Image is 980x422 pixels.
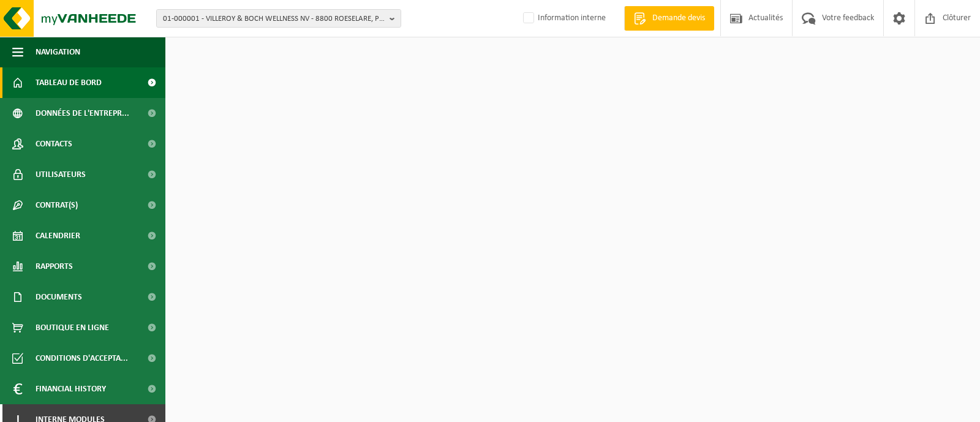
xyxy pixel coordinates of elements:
span: Financial History [36,374,106,404]
span: Contrat(s) [36,190,78,220]
span: Conditions d'accepta... [36,343,128,374]
span: Contacts [36,129,72,159]
span: Documents [36,282,82,312]
label: Information interne [521,9,606,28]
button: 01-000001 - VILLEROY & BOCH WELLNESS NV - 8800 ROESELARE, POPULIERSTRAAT 1 [156,9,401,28]
span: Tableau de bord [36,67,102,98]
span: 01-000001 - VILLEROY & BOCH WELLNESS NV - 8800 ROESELARE, POPULIERSTRAAT 1 [163,10,385,28]
a: Demande devis [624,6,714,31]
span: Demande devis [649,12,708,24]
span: Navigation [36,37,80,67]
span: Rapports [36,251,73,282]
span: Utilisateurs [36,159,86,190]
span: Données de l'entrepr... [36,98,129,129]
span: Calendrier [36,220,80,251]
span: Boutique en ligne [36,312,109,343]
